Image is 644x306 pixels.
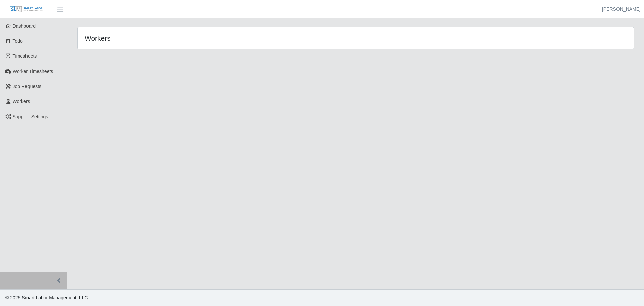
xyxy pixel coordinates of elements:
[9,6,43,13] img: SLM Logo
[13,99,30,104] span: Workers
[13,114,48,119] span: Supplier Settings
[13,84,42,89] span: Job Requests
[13,69,53,74] span: Worker Timesheets
[13,23,36,29] span: Dashboard
[13,53,37,59] span: Timesheets
[13,38,23,44] span: Todo
[5,295,88,300] span: © 2025 Smart Labor Management, LLC
[602,6,641,13] a: [PERSON_NAME]
[85,34,305,42] h4: Workers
